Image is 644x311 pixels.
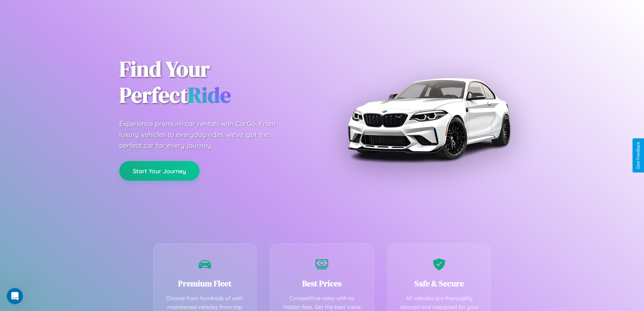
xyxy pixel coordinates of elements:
h3: Premium Fleet [164,278,246,289]
div: Give Feedback [636,142,641,169]
img: Premium BMW car rental vehicle [344,34,513,203]
span: Ride [188,80,231,110]
h3: Best Prices [281,278,363,289]
iframe: Intercom live chat [7,288,23,304]
h1: Find Your Perfect [119,56,312,108]
button: Start Your Journey [119,161,199,181]
p: Experience premium car rentals with CarGo. From luxury vehicles to everyday rides, we've got the ... [119,118,288,151]
h3: Safe & Secure [398,278,481,289]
